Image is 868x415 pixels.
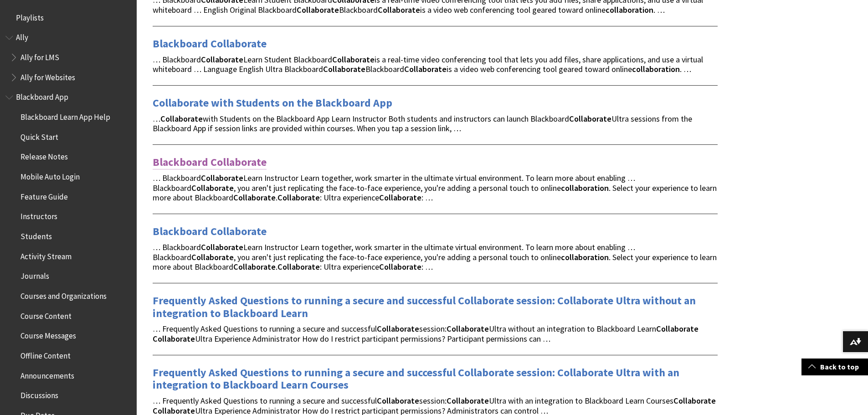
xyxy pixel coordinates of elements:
span: Mobile Auto Login [21,169,80,181]
a: Frequently Asked Questions to running a secure and successful Collaborate session: Collaborate Ul... [153,293,696,321]
strong: Collaborate [201,54,243,65]
strong: Collaborate [379,261,421,272]
span: Release Notes [21,149,68,162]
a: Back to top [801,359,868,375]
span: Ally for Websites [21,70,75,82]
a: Blackboard Collaborate [153,36,267,51]
strong: Collaborate [201,242,243,252]
strong: Collaborate [404,64,447,74]
strong: Collaborate [673,395,716,406]
span: … Blackboard Learn Instructor Learn together, work smarter in the ultimate virtual environment. T... [153,173,717,203]
strong: Collaborate [233,261,276,272]
span: … Blackboard Learn Student Blackboard is a real-time video conferencing tool that lets you add fi... [153,54,703,75]
strong: Collaborate [379,192,421,203]
strong: Collaborate [153,333,195,344]
strong: Collaborate [233,192,276,203]
span: Course Messages [21,328,76,341]
strong: Collaborate [332,54,375,65]
strong: Collaborate [569,113,611,124]
span: Playlists [16,10,44,22]
strong: collaboration [561,252,609,262]
span: … Frequently Asked Questions to running a secure and successful session: Ultra without an integra... [153,323,699,344]
span: Students [21,229,52,241]
span: … Blackboard Learn Instructor Learn together, work smarter in the ultimate virtual environment. T... [153,242,717,272]
span: Activity Stream [21,249,72,261]
a: Blackboard Collaborate [153,224,267,239]
span: Announcements [21,368,74,380]
span: Course Content [21,308,72,321]
span: Blackboard Learn App Help [21,109,110,122]
strong: collaboration [632,64,680,74]
span: Quick Start [21,129,58,142]
strong: Collaborate [447,395,489,406]
span: Instructors [21,209,57,221]
strong: Collaborate [323,64,365,74]
a: Blackboard Collaborate [153,155,267,169]
nav: Book outline for Playlists [5,10,131,26]
strong: Collaborate [160,113,203,124]
strong: Collaborate [377,323,419,334]
strong: Collaborate [191,183,234,193]
span: Offline Content [21,348,71,360]
strong: Collaborate [447,323,489,334]
strong: Collaborate [377,395,419,406]
strong: Collaborate [297,5,339,15]
span: … with Students on the Blackboard App Learn Instructor Both students and instructors can launch B... [153,113,692,134]
a: Frequently Asked Questions to running a secure and successful Collaborate session: Collaborate Ul... [153,365,679,393]
strong: Collaborate [201,173,243,183]
nav: Book outline for Anthology Ally Help [5,30,131,85]
span: Ally [16,30,28,42]
strong: Collaborate [656,323,699,334]
span: Discussions [21,388,58,400]
a: Collaborate with Students on the Blackboard App [153,96,392,110]
strong: collaboration [561,183,609,193]
strong: Collaborate [191,252,234,262]
strong: Collaborate [378,5,420,15]
span: Courses and Organizations [21,288,107,301]
strong: collaboration [606,5,653,15]
strong: Collaborate [277,261,320,272]
span: Ally for LMS [21,50,59,62]
span: Blackboard App [16,90,68,102]
span: Feature Guide [21,189,68,201]
strong: Collaborate [277,192,320,203]
span: Journals [21,269,49,281]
